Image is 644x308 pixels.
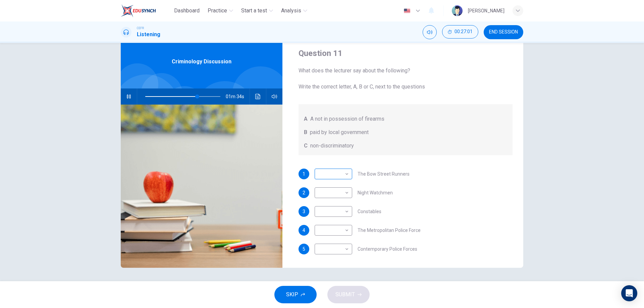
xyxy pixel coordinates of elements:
span: Criminology Discussion [172,58,231,66]
span: 4 [303,228,305,233]
span: 01m 34s [226,88,250,105]
span: Constables [358,209,381,214]
span: paid by local government [310,128,369,136]
img: EduSynch logo [121,4,156,17]
button: Click to see the audio transcription [253,88,263,105]
span: SKIP [286,290,298,299]
span: A not in possession of firearms [310,115,384,123]
img: Criminology Discussion [121,105,282,268]
span: 00:27:01 [454,29,473,35]
span: Start a test [241,7,267,15]
h1: Listening [137,30,160,39]
span: A [304,115,308,123]
span: 1 [303,172,305,176]
div: Hide [442,25,478,39]
span: non-discriminatory [310,142,354,150]
span: Analysis [281,7,301,15]
button: 00:27:01 [442,25,478,39]
button: Analysis [278,5,310,17]
span: Night Watchmen [358,190,393,195]
span: The Metropolitan Police Force [358,228,421,233]
span: What does the lecturer say about the following? Write the correct letter, A, B or C, next to the ... [299,67,513,91]
span: The Bow Street Runners [358,172,410,176]
button: Practice [205,5,236,17]
span: Dashboard [174,7,200,15]
span: 3 [303,209,305,214]
img: Profile picture [452,5,463,16]
a: EduSynch logo [121,4,171,17]
img: en [403,8,411,13]
span: B [304,128,307,136]
span: Practice [208,7,227,15]
span: C [304,142,308,150]
button: SKIP [274,286,317,303]
span: END SESSION [489,29,518,35]
button: END SESSION [484,25,523,39]
div: [PERSON_NAME] [468,7,504,15]
div: Mute [423,25,437,39]
span: CEFR [137,26,144,30]
span: 2 [303,190,305,195]
span: Contemporary Police Forces [358,247,417,251]
div: Open Intercom Messenger [621,285,637,301]
h4: Question 11 [299,48,513,59]
span: 5 [303,247,305,251]
button: Start a test [238,5,276,17]
button: Dashboard [171,5,202,17]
